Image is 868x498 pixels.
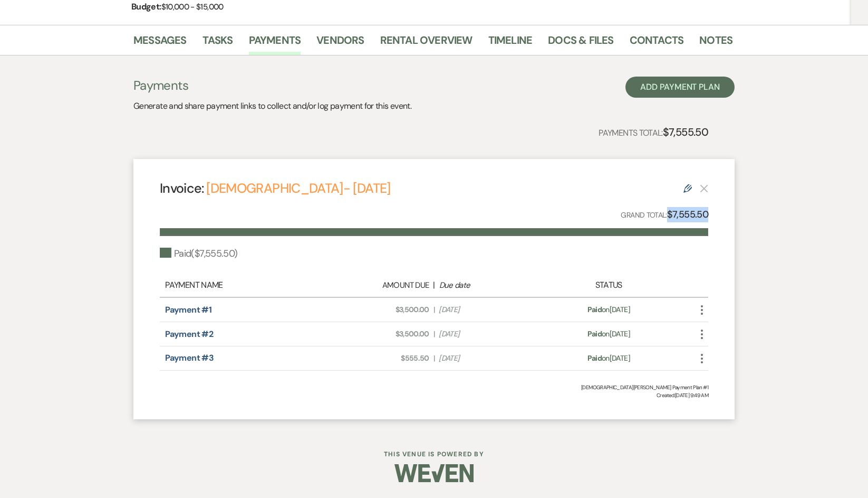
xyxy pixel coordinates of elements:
span: $3,500.00 [332,328,429,340]
span: | [433,328,435,340]
a: Payment #1 [165,304,211,315]
a: Tasks [202,32,233,55]
span: Paid [587,329,602,339]
a: Payments [249,32,301,55]
p: Generate and share payment links to collect and/or log payment for this event. [133,99,411,113]
span: [DATE] [439,304,536,315]
div: Status [542,279,676,292]
div: Due date [439,279,536,292]
a: Contacts [630,32,684,55]
p: Payments Total: [599,124,708,140]
h4: Invoice: [160,179,391,198]
div: [DEMOGRAPHIC_DATA][PERSON_NAME] Payment Plan #1 [160,383,708,391]
img: Weven Logo [394,455,474,492]
div: on [DATE] [542,304,676,315]
a: Rental Overview [380,32,472,55]
a: Notes [699,32,732,55]
a: Payment #2 [165,328,213,340]
span: [DATE] [439,353,536,364]
span: $3,500.00 [332,304,429,315]
strong: $7,555.50 [663,125,708,139]
div: on [DATE] [542,353,676,364]
span: | [433,304,435,315]
a: Payment #3 [165,352,214,363]
div: on [DATE] [542,328,676,340]
strong: $7,555.50 [667,208,708,221]
span: Created: [DATE] 9:49 AM [160,391,708,399]
span: | [433,353,435,364]
h3: Payments [133,77,411,95]
a: Docs & Files [548,32,613,55]
span: $10,000 - $15,000 [161,2,224,12]
span: $555.50 [332,353,429,364]
span: Paid [587,305,602,314]
span: [DATE] [439,328,536,340]
button: Add Payment Plan [625,77,735,98]
span: Paid [587,353,602,363]
a: Messages [133,32,187,55]
button: This payment plan cannot be deleted because it contains links that have been paid through Weven’s... [700,184,708,193]
p: Grand Total: [621,207,708,222]
div: Amount Due [332,279,429,292]
div: Paid ( $7,555.50 ) [160,247,237,261]
div: | [326,279,542,292]
div: Payment Name [165,279,326,292]
a: [DEMOGRAPHIC_DATA]- [DATE] [206,180,390,197]
a: Timeline [488,32,533,55]
a: Vendors [316,32,364,55]
span: Budget: [131,1,161,12]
